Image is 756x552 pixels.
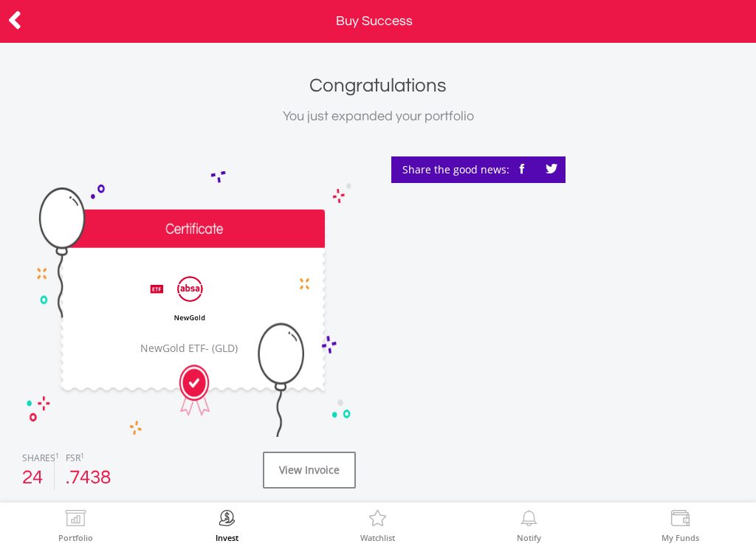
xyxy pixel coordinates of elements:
[517,510,541,542] a: Notify
[64,510,87,531] img: View Portfolio
[366,510,389,531] img: Watchlist
[391,156,566,183] div: Share the good news:
[661,534,699,542] label: My Funds
[360,534,395,542] label: Watchlist
[216,510,238,531] img: Invest Now
[142,268,236,334] img: EQU.ZA.GLD.png
[66,452,104,464] div: FSR
[22,464,43,491] div: 24
[66,464,104,491] div: .7438
[55,451,59,460] sup: 1
[216,510,238,542] a: Invest
[263,452,356,489] a: View Invoice
[360,510,395,542] a: Watchlist
[205,340,238,354] span: - (GLD)
[517,534,541,542] label: Notify
[58,510,93,542] a: Portfolio
[11,72,745,99] h1: Congratulations
[127,340,252,355] div: NewGold ETF
[58,534,93,542] label: Portfolio
[80,451,84,460] sup: 1
[11,106,745,127] div: You just expanded your portfolio
[216,534,238,542] label: Invest
[22,452,43,464] div: SHARES
[669,510,692,531] img: View Funds
[661,510,699,542] a: My Funds
[518,510,540,531] img: View Notifications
